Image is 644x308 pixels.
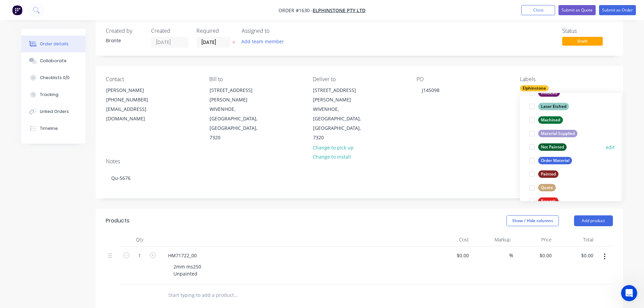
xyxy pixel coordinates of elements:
div: Order details [40,41,69,47]
div: PO [416,76,509,82]
div: Created by [106,28,143,34]
div: Laser Etched [538,103,569,110]
button: Invoiced [527,88,563,98]
div: Rework [538,197,558,205]
div: [STREET_ADDRESS][PERSON_NAME] [313,86,369,104]
button: Machined [527,115,566,125]
div: Quote [538,184,556,191]
button: Change to pick up [309,143,357,152]
div: [STREET_ADDRESS][PERSON_NAME]WIVENHOE, [GEOGRAPHIC_DATA], [GEOGRAPHIC_DATA], 7320 [204,85,271,143]
button: Submit as Order [599,5,636,15]
div: Status [562,28,613,34]
div: Checklists 0/0 [40,75,70,81]
button: Add product [574,215,613,226]
div: Painted [538,170,558,178]
div: Labels [520,76,613,82]
a: Elphinstone Pty Ltd [313,7,365,14]
div: [STREET_ADDRESS][PERSON_NAME]WIVENHOE, [GEOGRAPHIC_DATA], [GEOGRAPHIC_DATA], 7320 [307,85,375,143]
div: [PHONE_NUMBER] [106,95,162,104]
div: [PERSON_NAME][PHONE_NUMBER][EMAIL_ADDRESS][DOMAIN_NAME] [100,85,168,124]
div: Not Painted [538,143,567,151]
button: Laser Etched [527,102,572,111]
button: Order Material [527,156,575,165]
div: Linked Orders [40,109,69,115]
div: Invoiced [538,89,560,97]
button: Order details [21,35,86,52]
button: Painted [527,169,561,179]
button: Not Painted [527,142,569,152]
div: [STREET_ADDRESS][PERSON_NAME] [210,86,266,104]
div: Material Supplied [538,130,577,137]
button: Close [521,5,555,15]
div: Price [513,233,555,246]
div: Order Material [538,157,572,164]
div: J145098 [416,85,445,95]
div: Qty [119,233,160,246]
div: Elphinstone [520,85,549,91]
span: % [509,252,513,259]
span: Draft [562,37,603,45]
button: Submit as Quote [558,5,596,15]
button: Linked Orders [21,103,86,120]
div: Bronte [106,37,143,44]
button: Add team member [242,37,288,46]
button: edit [606,144,615,151]
button: Checklists 0/0 [21,69,86,86]
input: Start typing to add a product... [168,288,303,302]
div: HM71722_00 [163,251,202,260]
div: [EMAIL_ADDRESS][DOMAIN_NAME] [106,104,162,123]
div: Tracking [40,92,58,98]
div: Created [151,28,188,34]
div: Timeline [40,125,58,132]
div: Qu-5676 [106,168,613,188]
span: Order #1630 - [279,7,313,14]
div: Contact [106,76,198,82]
div: WIVENHOE, [GEOGRAPHIC_DATA], [GEOGRAPHIC_DATA], 7320 [313,104,369,142]
button: Rework [527,196,561,206]
div: Required [196,28,234,34]
button: Timeline [21,120,86,137]
div: Bill to [209,76,302,82]
div: WIVENHOE, [GEOGRAPHIC_DATA], [GEOGRAPHIC_DATA], 7320 [210,104,266,142]
div: 2mm ms250 Unpainted [168,262,207,279]
button: Material Supplied [527,129,580,138]
div: [PERSON_NAME] [106,86,162,95]
button: Change to install [309,152,354,161]
div: Markup [472,233,513,246]
div: Machined [538,116,563,124]
button: Quote [527,183,558,192]
div: Collaborate [40,58,67,64]
button: Tracking [21,86,86,103]
div: Notes [106,158,613,165]
div: Products [106,217,129,225]
button: Show / Hide columns [506,215,559,226]
div: Assigned to [242,28,309,34]
div: Total [554,233,596,246]
button: Add team member [238,37,287,46]
iframe: Intercom live chat [621,285,637,301]
img: Factory [12,5,22,15]
button: Collaborate [21,52,86,69]
div: Deliver to [313,76,405,82]
div: Cost [430,233,472,246]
